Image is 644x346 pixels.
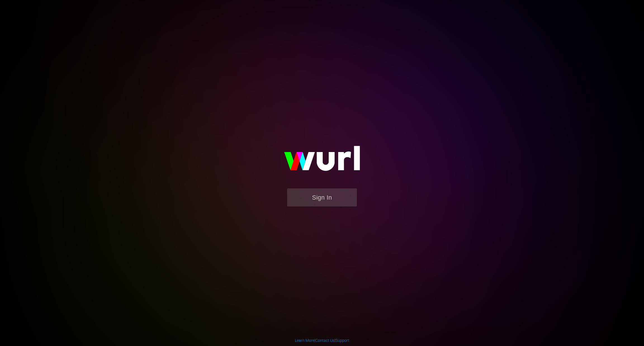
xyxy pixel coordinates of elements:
[315,338,335,343] a: Contact Us
[287,188,357,207] button: Sign In
[335,338,349,343] a: Support
[266,134,378,188] img: wurl-logo-on-black-223613ac3d8ba8fe6dc639794a292ebdb59501304c7dfd60c99c58986ef67473.svg
[295,338,349,343] div: | |
[295,338,314,343] a: Learn More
